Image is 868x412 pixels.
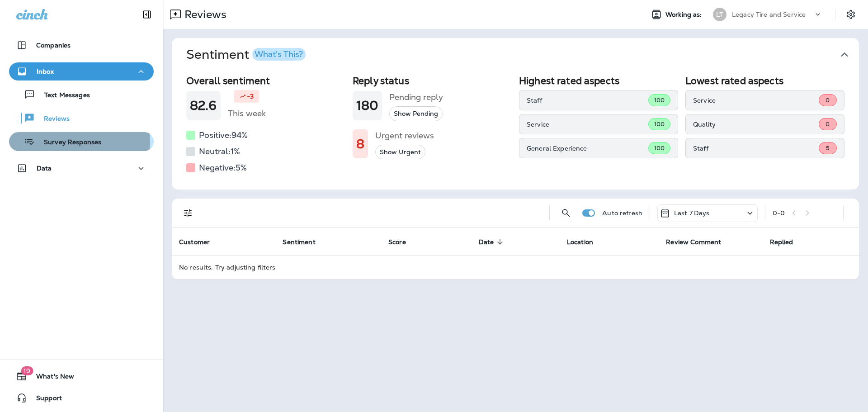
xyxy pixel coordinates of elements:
button: Companies [9,36,154,54]
h2: Overall sentiment [186,75,345,86]
span: Score [388,238,418,246]
h5: Urgent reviews [375,128,434,143]
p: Quality [693,121,819,128]
span: 5 [826,144,830,152]
span: 19 [21,366,33,375]
h2: Lowest rated aspects [685,75,844,86]
button: Reviews [9,109,154,128]
p: General Experience [527,145,648,152]
p: Reviews [35,115,70,123]
span: 100 [654,96,665,104]
td: No results. Try adjusting filters [172,255,859,279]
span: Customer [179,238,222,246]
span: Support [27,394,62,405]
button: Survey Responses [9,132,154,151]
span: Sentiment [283,238,315,246]
span: Replied [770,238,793,246]
p: Staff [693,145,819,152]
p: Reviews [181,8,226,21]
p: Inbox [37,68,54,75]
h1: Sentiment [186,47,306,62]
p: Staff [527,97,648,104]
span: Sentiment [283,238,327,246]
button: Text Messages [9,85,154,104]
h5: This week [228,106,266,121]
span: Review Comment [666,238,721,246]
h1: 180 [356,98,378,113]
button: Collapse Sidebar [134,5,160,24]
p: Service [693,97,819,104]
div: SentimentWhat's This? [172,71,859,189]
h1: 8 [356,137,364,152]
span: Location [567,238,593,246]
span: 100 [654,144,665,152]
p: Companies [36,42,71,49]
button: Search Reviews [557,204,575,222]
p: Service [527,121,648,128]
span: Review Comment [666,238,733,246]
span: 0 [826,120,830,128]
button: Filters [179,204,197,222]
button: Data [9,159,154,177]
span: Date [479,238,494,246]
h2: Reply status [353,75,512,86]
button: Show Urgent [375,145,425,160]
p: Last 7 Days [674,209,710,217]
button: SentimentWhat's This? [179,38,866,71]
p: Text Messages [35,91,90,100]
span: Date [479,238,506,246]
p: Auto refresh [602,209,642,217]
button: Support [9,389,154,407]
button: What's This? [252,48,306,61]
span: Score [388,238,406,246]
span: What's New [27,373,74,384]
span: Working as: [665,11,704,19]
h5: Pending reply [389,90,443,104]
h5: Neutral: 1 % [199,144,240,159]
p: Legacy Tire and Service [732,11,806,18]
h5: Positive: 94 % [199,128,248,142]
span: 0 [826,96,830,104]
p: -3 [247,92,254,101]
h2: Highest rated aspects [519,75,678,86]
button: Show Pending [389,106,443,121]
span: Replied [770,238,805,246]
button: 19What's New [9,367,154,385]
button: Inbox [9,62,154,81]
div: LT [713,8,726,21]
span: Location [567,238,605,246]
h5: Negative: 5 % [199,161,247,175]
h1: 82.6 [190,98,217,113]
p: Data [37,165,52,172]
p: Survey Responses [35,138,101,147]
div: 0 - 0 [773,209,785,217]
span: Customer [179,238,210,246]
div: What's This? [255,50,303,58]
span: 100 [654,120,665,128]
button: Settings [843,6,859,23]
